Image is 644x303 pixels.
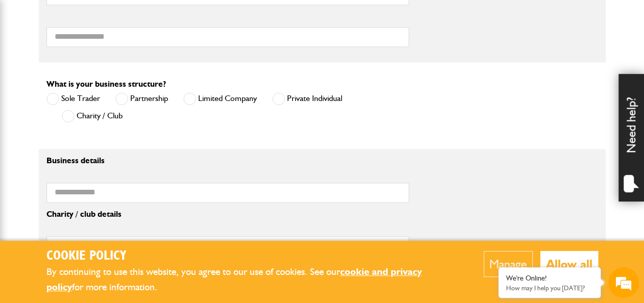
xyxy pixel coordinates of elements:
div: Minimize live chat window [168,5,192,30]
p: Business details [46,157,409,165]
label: Private Individual [272,92,342,105]
button: Manage [484,251,533,277]
p: How may I help you today? [506,284,593,292]
label: What is your business structure? [46,80,166,88]
p: By continuing to use this website, you agree to our use of cookies. See our for more information. [46,264,452,295]
em: Start Chat [139,234,185,247]
label: Charity / Club [62,110,123,122]
img: d_20077148190_company_1631870298795_20077148190 [17,57,43,71]
label: Limited Company [183,92,257,105]
label: Partnership [115,92,168,105]
div: We're Online! [506,274,593,283]
h2: Cookie Policy [46,248,452,264]
input: Enter your last name [13,94,186,117]
a: cookie and privacy policy [46,266,422,293]
input: Enter your phone number [13,155,186,177]
p: Charity / club details [46,210,409,218]
button: Allow all [540,251,598,277]
label: Sole Trader [46,92,100,105]
div: Chat with us now [53,57,172,70]
div: Need help? [618,74,644,201]
textarea: Type your message and hit 'Enter' [13,185,186,220]
input: Enter your email address [13,124,186,147]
